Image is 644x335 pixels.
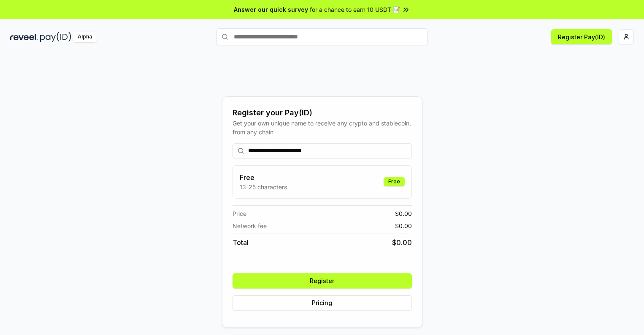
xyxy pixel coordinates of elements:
[384,177,405,186] div: Free
[551,29,612,44] button: Register Pay(ID)
[40,32,71,42] img: pay_id
[392,237,412,248] span: $ 0.00
[233,295,412,310] button: Pricing
[233,273,412,289] button: Register
[240,182,287,191] p: 13-25 characters
[395,221,412,230] span: $ 0.00
[73,32,97,42] div: Alpha
[233,119,412,136] div: Get your own unique name to receive any crypto and stablecoin, from any chain
[310,5,400,14] span: for a chance to earn 10 USDT 📝
[233,209,246,218] span: Price
[240,172,287,182] h3: Free
[395,209,412,218] span: $ 0.00
[233,107,412,119] div: Register your Pay(ID)
[234,5,308,14] span: Answer our quick survey
[10,32,38,42] img: reveel_dark
[233,237,249,248] span: Total
[233,221,267,230] span: Network fee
